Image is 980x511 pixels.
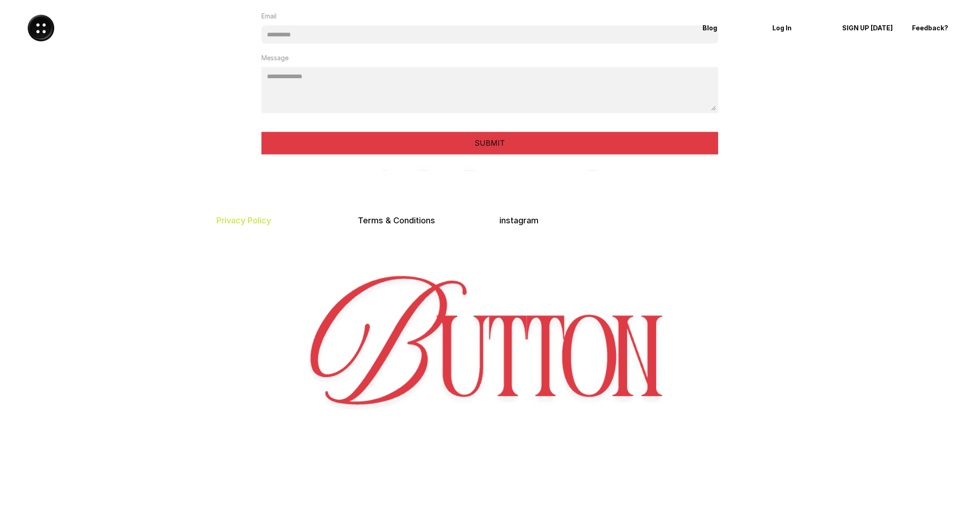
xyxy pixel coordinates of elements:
a: instagram [499,216,538,225]
p: Blog [702,24,755,32]
p: SUBMIT [474,138,504,148]
a: Feedback? [906,16,971,40]
a: Blog [696,16,761,40]
a: Privacy Policy [216,216,271,225]
p: SIGN UP [DATE] [842,24,895,32]
p: Message [261,53,288,62]
textarea: Message [261,67,718,113]
p: Feedback? [912,24,964,32]
a: SIGN UP [DATE] [836,16,901,40]
a: Log In [766,16,831,40]
p: Log In [772,24,825,32]
a: Terms & Conditions [358,216,435,225]
button: SUBMIT [261,132,718,154]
